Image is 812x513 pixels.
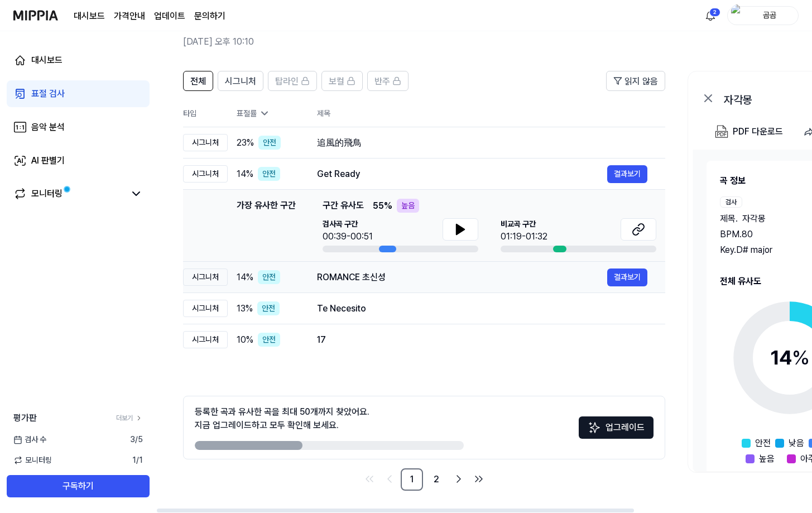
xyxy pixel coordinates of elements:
div: 시그니처 [183,165,228,183]
div: 표절률 [237,108,299,119]
button: 결과보기 [607,165,647,183]
span: 10 % [237,333,253,347]
button: 업그레이드 [579,416,654,439]
a: 표절 검사 [7,80,150,107]
span: 자각몽 [742,212,766,226]
span: 검사곡 구간 [323,218,373,230]
div: 2 [709,8,720,17]
img: Sparkles [588,421,601,434]
button: 결과보기 [607,269,647,286]
span: 비교곡 구간 [501,218,547,230]
div: 시그니처 [183,134,228,151]
div: 01:19-01:32 [501,230,547,243]
button: 시그니처 [218,71,263,91]
div: 등록한 곡과 유사한 곡을 최대 50개까지 찾았어요. 지금 업그레이드하고 모두 확인해 보세요. [195,405,369,432]
a: 모니터링 [13,187,125,200]
a: 더보기 [116,413,143,423]
span: 검사 수 [13,434,46,445]
span: 1 / 1 [132,454,143,466]
span: 14 % [237,167,253,181]
span: % [792,346,810,370]
th: 타입 [183,100,228,127]
span: 시그니처 [225,75,256,88]
span: 3 / 5 [130,434,143,445]
span: 읽지 않음 [624,75,658,88]
button: 알림2 [702,7,719,25]
div: 표절 검사 [31,87,65,100]
div: 안전 [257,301,280,315]
span: 보컬 [329,75,344,88]
a: 음악 분석 [7,114,150,141]
div: 음악 분석 [31,121,65,134]
button: PDF 다운로드 [713,121,785,143]
div: 안전 [258,136,281,150]
button: 구독하기 [7,475,150,497]
div: 시그니처 [183,300,228,317]
a: 업데이트 [154,9,185,23]
button: 읽지 않음 [606,71,665,91]
a: Go to previous page [381,470,398,488]
button: 보컬 [321,71,363,91]
span: 모니터링 [13,454,52,466]
button: profile곰곰 [727,6,799,25]
a: Sparkles업그레이드 [579,426,654,437]
div: 追風的飛鳥 [317,136,647,150]
div: 17 [317,333,647,347]
span: 14 % [237,271,253,284]
div: 00:39-00:51 [323,230,373,243]
div: 높음 [397,199,419,213]
div: 안전 [258,167,280,181]
div: AI 판별기 [31,154,65,167]
a: Go to first page [361,470,378,488]
div: 검사 [720,196,742,208]
span: 55 % [373,199,392,213]
span: 탑라인 [275,75,299,88]
div: Get Ready [317,167,607,181]
div: 시그니처 [183,269,228,286]
a: 대시보드 [7,47,150,74]
a: 2 [425,468,448,491]
img: 알림 [704,9,717,22]
div: 안전 [258,333,280,347]
div: 대시보드 [31,54,63,67]
button: 전체 [183,71,213,91]
th: 제목 [317,100,665,127]
div: PDF 다운로드 [733,124,783,139]
span: 낮음 [789,437,804,450]
a: AI 판별기 [7,147,150,174]
button: 반주 [367,71,409,91]
div: 14 [770,343,810,373]
span: 반주 [374,75,390,88]
div: 가장 유사한 구간 [237,199,296,252]
div: 모니터링 [31,187,63,200]
a: 가격안내 [114,9,145,23]
span: 구간 유사도 [323,199,364,213]
span: 전체 [190,75,206,88]
span: 안전 [755,437,771,450]
span: 13 % [237,302,253,315]
div: ROMANCE 초신성 [317,271,607,284]
a: 1 [401,468,423,491]
span: 23 % [237,136,254,150]
div: Te Necesito [317,302,647,315]
img: PDF Download [715,125,728,138]
a: Go to last page [470,470,488,488]
span: 평가판 [13,411,37,425]
a: Go to next page [450,470,468,488]
nav: pagination [183,468,665,491]
a: 문의하기 [194,9,225,23]
button: 탑라인 [268,71,317,91]
span: 높음 [759,452,775,466]
h2: [DATE] 오후 10:10 [183,35,731,49]
span: 제목 . [720,212,738,226]
div: 시그니처 [183,331,228,348]
div: 안전 [258,270,280,284]
img: profile [731,4,744,27]
div: 곰곰 [748,9,791,21]
a: 대시보드 [74,9,105,23]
